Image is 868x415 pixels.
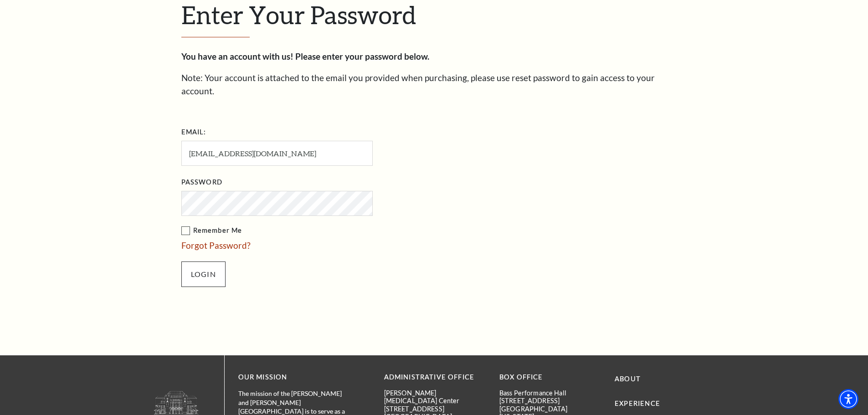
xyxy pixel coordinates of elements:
[838,389,858,409] div: Accessibility Menu
[181,177,222,188] label: Password
[181,141,373,166] input: Required
[181,127,206,138] label: Email:
[384,405,486,413] p: [STREET_ADDRESS]
[181,261,226,287] input: Submit button
[615,375,641,383] a: About
[295,51,429,61] strong: Please enter your password below.
[384,372,486,383] p: Administrative Office
[181,72,687,97] p: Note: Your account is attached to the email you provided when purchasing, please use reset passwo...
[384,389,486,405] p: [PERSON_NAME][MEDICAL_DATA] Center
[499,372,601,383] p: BOX OFFICE
[181,51,293,61] strong: You have an account with us!
[181,240,251,251] a: Forgot Password?
[499,389,601,397] p: Bass Performance Hall
[499,397,601,405] p: [STREET_ADDRESS]
[238,372,352,383] p: OUR MISSION
[615,400,660,407] a: Experience
[181,225,464,236] label: Remember Me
